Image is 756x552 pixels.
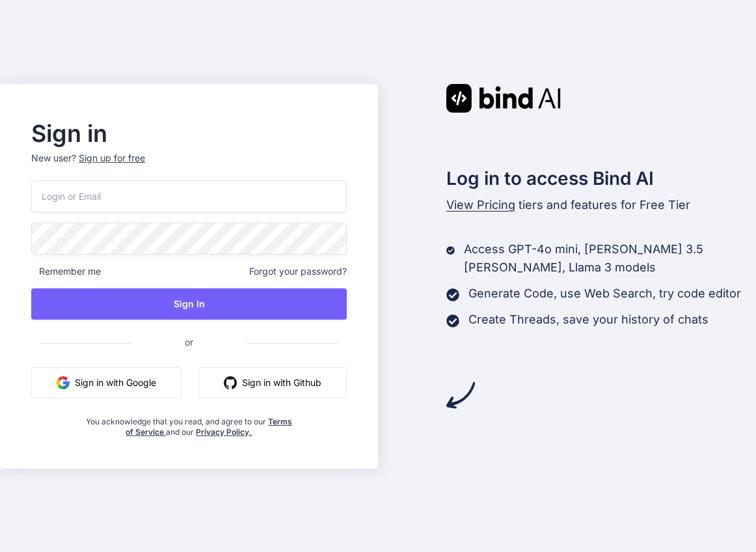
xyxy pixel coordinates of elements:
[446,196,756,214] p: tiers and features for Free Tier
[198,367,347,398] button: Sign in with Github
[196,427,252,437] a: Privacy Policy.
[31,123,347,144] h2: Sign in
[31,367,182,398] button: Sign in with Google
[446,84,561,113] img: Bind AI logo
[79,152,145,165] div: Sign up for free
[468,310,709,329] p: Create Threads, save your history of chats
[224,376,237,389] img: github
[31,288,347,320] button: Sign In
[57,376,70,389] img: google
[31,180,347,212] input: Login or Email
[446,165,756,192] h2: Log in to access Bind AI
[31,265,101,278] span: Remember me
[446,198,515,212] span: View Pricing
[126,417,292,437] a: Terms of Service
[133,326,245,358] span: or
[464,240,756,277] p: Access GPT-4o mini, [PERSON_NAME] 3.5 [PERSON_NAME], Llama 3 models
[249,265,347,278] span: Forgot your password?
[31,152,347,180] p: New user?
[84,409,294,437] div: You acknowledge that you read, and agree to our and our
[446,381,475,409] img: arrow
[468,284,741,303] p: Generate Code, use Web Search, try code editor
